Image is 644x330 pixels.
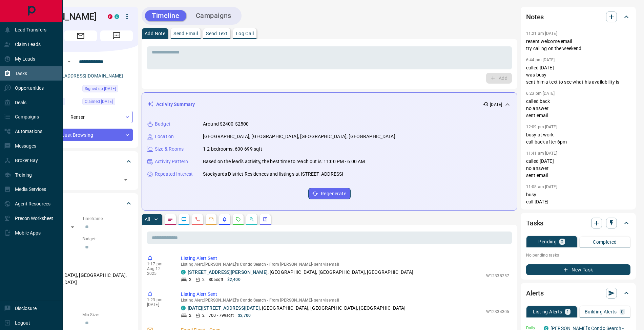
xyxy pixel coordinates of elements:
p: 6:44 pm [DATE] [526,58,555,62]
h2: Tasks [526,218,543,228]
p: Timeframe: [82,216,133,222]
p: Location [155,133,174,140]
p: Listing Alert Sent [181,291,509,298]
p: 2 [189,312,191,318]
p: [DATE] [490,102,502,108]
p: , [GEOGRAPHIC_DATA], [GEOGRAPHIC_DATA], [GEOGRAPHIC_DATA] [188,269,413,276]
p: 2 [202,312,205,318]
p: Repeated Interest [155,171,193,178]
p: Min Size: [82,312,133,318]
p: 805 sqft [209,277,223,283]
p: busy at work call back after 6pm [526,131,630,146]
div: Mon Jul 18 2022 [82,98,133,107]
p: resent welcome email try calling on the weekend [526,38,630,52]
p: Send Email [173,31,198,36]
p: 0 [561,239,563,244]
p: 700 - 799 sqft [209,312,233,318]
p: $2,400 [227,277,241,283]
p: called [DATE] no answer sent email [526,158,630,179]
span: Email [64,30,97,41]
p: 2 [202,277,205,283]
span: Signed up [DATE] [85,85,116,92]
p: 2 [189,277,191,283]
svg: Agent Actions [263,217,268,222]
p: $2,700 [238,312,251,318]
button: Open [121,175,130,184]
div: condos.ca [181,306,186,310]
p: Pending [538,239,557,244]
p: Listing Alert Sent [181,255,509,262]
button: Campaigns [189,10,238,21]
p: [GEOGRAPHIC_DATA], [GEOGRAPHIC_DATA], [GEOGRAPHIC_DATA] [28,270,133,288]
div: Mon Jul 18 2022 [82,85,133,94]
p: 6:23 pm [DATE] [526,91,555,96]
h1: [PERSON_NAME] [28,11,98,22]
p: 1-2 bedrooms, 600-699 sqft [203,146,262,153]
p: Motivation: [28,291,133,298]
button: Timeline [145,10,186,21]
p: Budget [155,120,170,128]
p: All [145,217,150,222]
p: Areas Searched: [28,264,133,270]
div: property.ca [108,14,112,19]
p: 1:23 pm [147,298,171,302]
span: [PERSON_NAME]'s Condo Search - From [PERSON_NAME] [204,262,312,267]
p: 1:17 pm [147,262,171,266]
p: Listing Alert : - sent via email [181,262,509,267]
p: W12334305 [486,309,509,315]
p: W12338257 [486,273,509,279]
p: Log Call [236,31,254,36]
p: No pending tasks [526,250,630,260]
a: [STREET_ADDRESS][PERSON_NAME] [188,269,268,275]
p: Activity Summary [156,101,195,108]
button: Regenerate [308,188,351,199]
svg: Requests [235,217,241,222]
p: busy call [DATE] [526,191,630,205]
p: Listing Alert : - sent via email [181,298,509,303]
svg: Opportunities [249,217,254,222]
p: called back no answer sent email [526,98,630,119]
p: Budget: [82,236,133,242]
svg: Listing Alerts [222,217,227,222]
button: Open [65,58,73,66]
div: Notes [526,9,630,25]
p: Around $2400-$2500 [203,120,249,128]
h2: Alerts [526,288,544,299]
p: Activity Pattern [155,158,188,165]
button: New Task [526,264,630,275]
span: [PERSON_NAME]'s Condo Search - From [PERSON_NAME] [204,298,312,303]
svg: Calls [195,217,200,222]
div: Renter [28,111,133,123]
p: , [GEOGRAPHIC_DATA], [GEOGRAPHIC_DATA], [GEOGRAPHIC_DATA] [188,305,406,312]
div: Tags [28,153,133,170]
p: called [DATE] was busy sent him a text to see what his availability is [526,64,630,86]
svg: Emails [208,217,214,222]
div: Criteria [28,195,133,212]
p: Size & Rooms [155,146,184,153]
p: 11:21 am [DATE] [526,31,557,36]
p: Stockyards District Residences and listings at [STREET_ADDRESS] [203,171,343,178]
p: 12:09 pm [DATE] [526,125,557,129]
div: condos.ca [181,270,186,274]
span: Message [100,30,133,41]
p: 11:41 am [DATE] [526,151,557,156]
p: Aug 12 2025 [147,266,171,276]
p: Completed [593,240,617,244]
p: Based on the lead's activity, the best time to reach out is: 11:00 PM - 6:00 AM [203,158,365,165]
span: Claimed [DATE] [85,98,113,105]
p: Add Note [145,31,165,36]
div: condos.ca [115,14,119,19]
a: [EMAIL_ADDRESS][DOMAIN_NAME] [47,73,123,79]
svg: Lead Browsing Activity [181,217,187,222]
div: Activity Summary[DATE] [147,98,512,111]
p: 11:08 am [DATE] [526,184,557,189]
h2: Notes [526,12,544,22]
svg: Notes [168,217,173,222]
p: Send Text [206,31,228,36]
div: Just Browsing [28,129,133,141]
a: [DATE][STREET_ADDRESS][DATE] [188,305,260,311]
p: [DATE] [147,302,171,307]
p: [GEOGRAPHIC_DATA], [GEOGRAPHIC_DATA], [GEOGRAPHIC_DATA], [GEOGRAPHIC_DATA] [203,133,395,140]
div: Alerts [526,285,630,301]
div: Tasks [526,215,630,231]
